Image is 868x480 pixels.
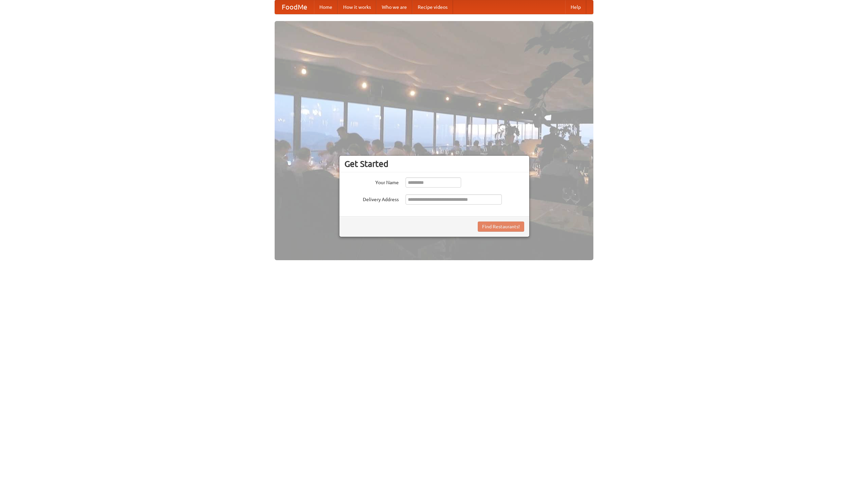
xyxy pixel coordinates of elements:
label: Your Name [344,177,399,186]
a: FoodMe [275,0,314,14]
label: Delivery Address [344,194,399,203]
a: Recipe videos [412,0,453,14]
button: Find Restaurants! [478,222,524,232]
a: Help [565,0,586,14]
h3: Get Started [344,159,524,169]
a: Who we are [376,0,412,14]
a: How it works [338,0,376,14]
a: Home [314,0,338,14]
